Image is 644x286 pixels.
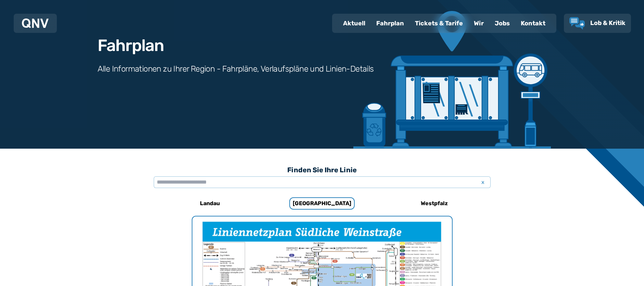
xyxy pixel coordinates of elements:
h1: Fahrplan [98,37,164,54]
h6: Landau [197,198,223,209]
span: Lob & Kritik [590,19,626,27]
h3: Finden Sie Ihre Linie [154,162,491,177]
h6: Westpfalz [418,198,451,209]
a: Westpfalz [389,195,480,212]
a: [GEOGRAPHIC_DATA] [277,195,368,212]
a: Aktuell [338,14,371,32]
a: Lob & Kritik [569,17,626,29]
a: QNV Logo [22,16,49,30]
h3: Alle Informationen zu Ihrer Region - Fahrpläne, Verlaufspläne und Linien-Details [98,63,374,74]
h6: [GEOGRAPHIC_DATA] [289,197,355,210]
a: Jobs [489,14,515,32]
span: x [478,178,488,186]
a: Wir [468,14,489,32]
img: QNV Logo [22,18,49,28]
a: Fahrplan [371,14,409,32]
a: Kontakt [515,14,551,32]
a: Landau [164,195,255,212]
a: Tickets & Tarife [409,14,468,32]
